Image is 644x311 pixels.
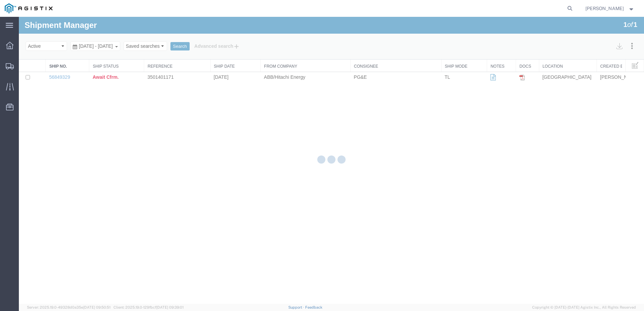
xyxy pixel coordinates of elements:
[585,4,635,12] button: [PERSON_NAME]
[5,3,53,13] img: logo
[532,305,636,310] span: Copyright © [DATE]-[DATE] Agistix Inc., All Rights Reserved
[288,305,305,309] a: Support
[305,305,322,309] a: Feedback
[27,305,110,309] span: Server: 2025.19.0-49328d0a35e
[83,305,110,309] span: [DATE] 09:50:51
[585,5,624,12] span: Tanner Gill
[114,305,184,309] span: Client: 2025.19.0-129fbcf
[156,305,184,309] span: [DATE] 09:39:01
